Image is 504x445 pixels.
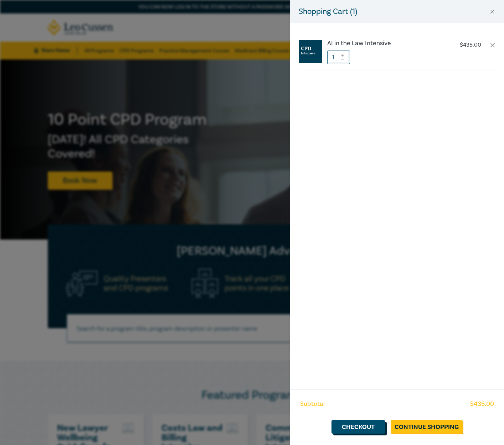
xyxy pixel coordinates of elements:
[460,42,481,48] p: $ 435.00
[300,399,325,409] span: Subtotal
[327,51,350,64] input: 1
[470,399,494,409] span: $ 435.00
[327,40,446,47] a: AI in the Law Intensive
[391,420,463,434] a: Continue Shopping
[299,6,357,17] h5: Shopping Cart ( 1 )
[299,40,322,63] img: CPD%20Intensive.jpg
[331,420,385,434] a: Checkout
[489,9,495,15] button: Close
